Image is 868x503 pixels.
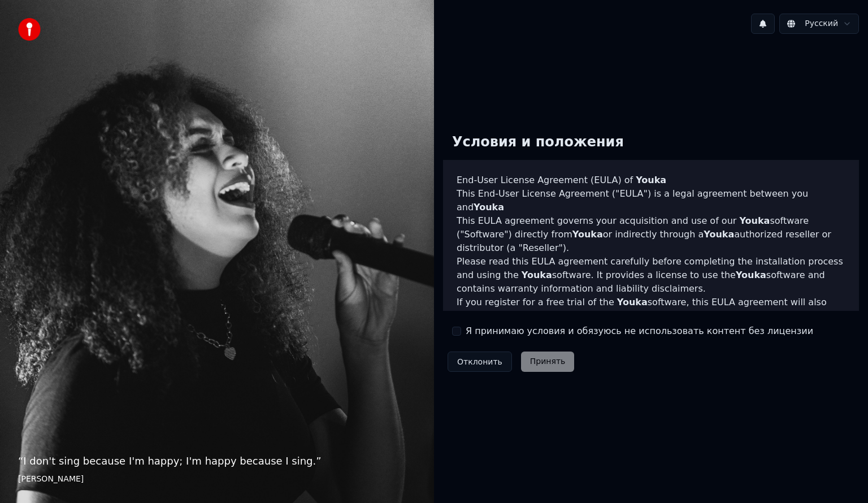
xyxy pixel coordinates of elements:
p: This EULA agreement governs your acquisition and use of our software ("Software") directly from o... [457,214,845,255]
span: Youka [617,297,648,307]
h3: End-User License Agreement (EULA) of [457,174,845,187]
p: If you register for a free trial of the software, this EULA agreement will also govern that trial... [457,296,845,350]
span: Youka [736,270,766,280]
span: Youka [636,175,666,185]
p: This End-User License Agreement ("EULA") is a legal agreement between you and [457,187,845,214]
img: youka [18,18,41,41]
span: Youka [739,215,770,226]
p: “ I don't sing because I'm happy; I'm happy because I sing. ” [18,453,416,469]
span: Youka [474,202,504,213]
label: Я принимаю условия и обязуюсь не использовать контент без лицензии [466,324,813,338]
span: Youka [704,229,734,240]
span: Youka [522,270,552,280]
div: Условия и положения [443,124,633,161]
span: Youka [572,229,603,240]
footer: [PERSON_NAME] [18,474,416,485]
p: Please read this EULA agreement carefully before completing the installation process and using th... [457,255,845,296]
span: Youka [759,310,789,321]
button: Отклонить [448,352,512,372]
